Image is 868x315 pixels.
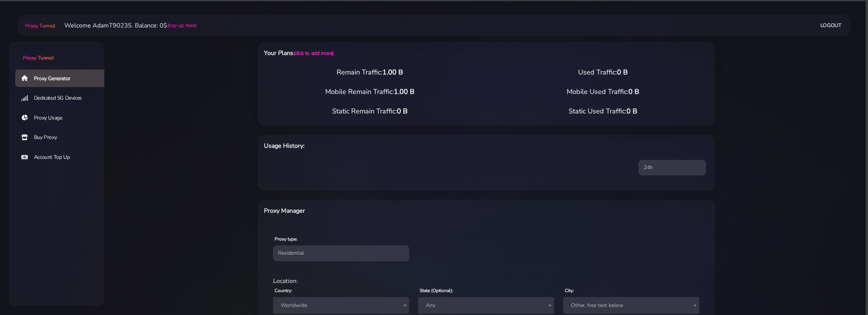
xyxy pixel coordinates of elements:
span: 1.00 B [394,87,414,96]
a: Proxy Generator [15,69,110,87]
h6: Proxy Manager [264,206,520,216]
span: Proxy Tunnel [25,22,55,29]
div: Mobile Remain Traffic: [253,87,486,97]
span: 0 B [628,87,639,96]
label: Proxy type: [275,236,297,242]
div: Static Remain Traffic: [253,106,486,116]
label: State (Optional): [420,287,453,294]
span: 0 B [397,107,408,116]
div: Mobile Used Traffic: [486,87,719,97]
label: City: [565,287,574,294]
a: Proxy Tunnel [9,42,104,62]
li: Welcome AdamT90235. Balance: 0$ [55,21,197,30]
iframe: Webchat Widget [824,271,858,305]
span: 0 B [617,68,628,77]
div: Used Traffic: [486,67,719,78]
div: Remain Traffic: [253,67,486,78]
h6: Your Plans [264,48,520,58]
div: Static Used Traffic: [486,106,719,116]
span: Any [423,300,550,311]
span: Other, free text below [568,300,695,311]
a: (top-up here) [167,21,197,29]
span: 0 B [627,107,637,116]
a: Buy Proxy [15,129,110,146]
a: (click to add more) [293,50,334,57]
h6: Usage History: [264,141,520,151]
span: Any [418,297,554,314]
label: Country: [275,287,292,294]
span: Proxy Tunnel [23,54,53,61]
span: Other, free text below [563,297,699,314]
a: Proxy Usage [15,109,110,127]
span: Worldwide [273,297,409,314]
div: Location: [269,276,704,286]
a: Account Top Up [15,149,110,166]
a: Logout [820,18,842,32]
a: Dedicated 5G Devices [15,89,110,107]
span: 1.00 B [382,68,403,77]
a: Proxy Tunnel [24,19,55,32]
span: Worldwide [278,300,404,311]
